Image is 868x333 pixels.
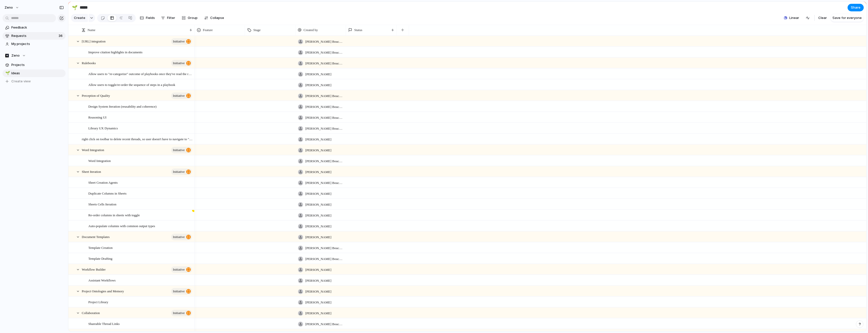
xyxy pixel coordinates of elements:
span: Workflow Builder [82,266,106,272]
span: [PERSON_NAME] [305,213,331,218]
button: Create view [3,78,66,85]
button: Collapse [202,14,226,22]
span: Created by [304,28,318,33]
span: Feature [203,28,213,33]
span: [PERSON_NAME] Bouchrit [305,246,344,251]
button: Group [179,14,200,22]
span: [PERSON_NAME] Bouchrit [305,61,344,66]
span: [PERSON_NAME] Bouchrit [305,126,344,131]
a: 🌱Ideas [3,69,66,77]
span: 36 [59,33,64,38]
span: Auto-populate columns with common output types [88,223,155,229]
span: [PERSON_NAME] [305,137,331,142]
button: Save for everyone [830,14,864,22]
span: [PERSON_NAME] Bouchrit [305,104,344,109]
span: [URL] integration [82,38,105,44]
span: initiative [173,38,185,45]
span: Projects [11,62,64,67]
button: initiative [171,92,192,99]
span: Sheet Creation Agents [88,179,118,185]
button: Create [71,14,88,22]
span: right click on toolbar to delete recent threads, so user doesn't have to navigate to "seem more" ... [82,136,193,142]
div: 🌱 [5,70,9,76]
span: [PERSON_NAME] [305,289,331,294]
button: initiative [171,169,192,175]
span: My projects [11,41,64,46]
span: initiative [173,92,185,99]
button: Fields [138,14,157,22]
span: Assistant Workflows [88,277,116,283]
span: Duplicate Columns in Sheets [88,190,126,196]
button: Zeno [2,4,22,12]
span: Zeno [5,5,13,10]
span: Design System Iteration (reusability and coherence) [88,103,156,109]
span: initiative [173,60,185,67]
button: Linear [782,14,801,22]
button: Clear [816,14,829,22]
span: Collapse [210,15,224,20]
span: Allow users to toggle/re-order the sequence of steps in a playbook [88,82,175,87]
button: initiative [171,60,192,66]
button: initiative [171,266,192,273]
button: Zeno [3,52,66,59]
span: initiative [173,233,185,241]
span: Requests [11,33,57,38]
span: Fields [146,15,155,20]
span: [PERSON_NAME] [305,202,331,207]
span: Share [851,5,860,10]
a: Requests36 [3,32,66,40]
span: Sheet Iteration [82,169,101,174]
button: initiative [171,38,192,45]
span: Perception of Quality [82,92,110,98]
span: Collaboration [82,310,100,316]
span: Template Drafting [88,255,112,261]
span: Ideas [11,71,64,76]
span: Project Ontologies and Memory [82,288,124,294]
a: My projects [3,40,66,48]
span: [PERSON_NAME] [305,224,331,229]
span: [PERSON_NAME] Bouchrit [305,39,344,44]
span: [PERSON_NAME] Bouchrit [305,50,344,55]
span: Save for everyone [832,15,862,20]
span: Create [74,15,85,20]
span: Clear [818,15,827,20]
span: Library UX Dynamics [88,125,118,131]
span: Template Creation [88,245,113,250]
span: [PERSON_NAME] Bouchrit [305,256,344,261]
span: Status [354,28,362,33]
span: Group [188,15,198,20]
span: Reasoning UI [88,114,106,120]
span: Rulebooks [82,60,96,66]
button: Filter [159,14,177,22]
a: Feedback [3,24,66,31]
span: [PERSON_NAME] [305,148,331,153]
span: Shareable Thread Links [88,321,120,326]
span: [PERSON_NAME] [305,267,331,272]
button: Share [848,4,864,11]
span: [PERSON_NAME] Bouchrit [305,115,344,120]
button: initiative [171,234,192,240]
span: Word Integration [82,147,104,153]
span: initiative [173,168,185,175]
span: [PERSON_NAME] [305,278,331,283]
span: [PERSON_NAME] [305,191,331,196]
span: Name [88,28,95,33]
span: Linear [789,15,799,20]
span: [PERSON_NAME] [305,311,331,316]
span: Stage [253,28,261,33]
span: [PERSON_NAME] [305,300,331,305]
button: initiative [171,288,192,295]
span: Sheets Cells Iteration [88,201,116,207]
button: 🌱 [71,4,79,12]
button: 🌱 [5,71,10,76]
span: [PERSON_NAME] [305,235,331,240]
span: [PERSON_NAME] [305,72,331,77]
span: Filter [167,15,175,20]
span: Improve citation highlights in documents [88,49,142,55]
span: Create view [11,79,31,84]
span: initiative [173,266,185,273]
span: [PERSON_NAME] Bouchrit [305,93,344,99]
span: Zeno [11,53,20,58]
span: [PERSON_NAME] Bouchrit [305,322,344,327]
